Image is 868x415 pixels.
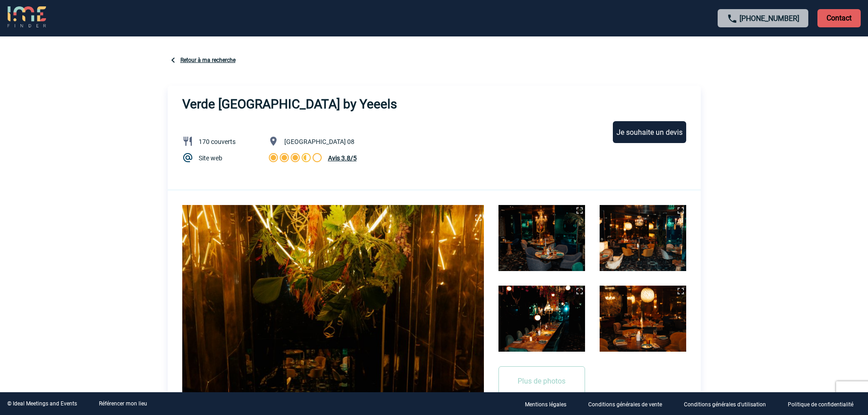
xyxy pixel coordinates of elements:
a: Référencer mon lieu [99,400,147,407]
a: Politique de confidentialité [781,400,868,408]
span: Avis 3.8/5 [328,154,357,162]
div: © Ideal Meetings and Events [7,400,77,407]
p: Contact [817,9,861,27]
span: [GEOGRAPHIC_DATA] 08 [284,138,354,145]
a: Site web [199,154,222,162]
button: Plus de photos [498,366,585,396]
h3: Verde [GEOGRAPHIC_DATA] by Yeeels [182,97,397,112]
a: [PHONE_NUMBER] [740,14,799,23]
div: Je souhaite un devis [613,121,686,143]
img: call-24-px.png [727,13,738,24]
p: Politique de confidentialité [788,401,853,408]
a: Conditions générales de vente [581,400,677,408]
a: Mentions légales [518,400,581,408]
span: 170 couverts [199,138,236,145]
a: Retour à ma recherche [180,57,236,63]
p: Mentions légales [525,401,566,408]
p: Conditions générales de vente [588,401,662,408]
p: Conditions générales d'utilisation [684,401,766,408]
a: Conditions générales d'utilisation [677,400,781,408]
